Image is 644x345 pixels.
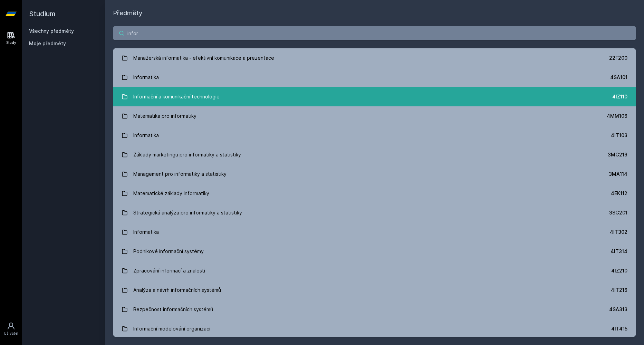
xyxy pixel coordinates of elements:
div: 4SA313 [609,306,627,313]
div: 22F200 [609,55,627,61]
div: Analýza a návrh informačních systémů [133,283,221,297]
div: 4IT415 [611,325,627,332]
div: Základy marketingu pro informatiky a statistiky [133,148,241,162]
div: Study [6,40,16,45]
a: Study [1,28,21,49]
div: Manažerská informatika - efektivní komunikace a prezentace [133,51,274,65]
a: Analýza a návrh informačních systémů 4IT216 [113,280,636,300]
a: Strategická analýza pro informatiky a statistiky 3SG201 [113,203,636,222]
div: Informatika [133,70,159,84]
div: 4SA101 [610,74,627,81]
a: Management pro informatiky a statistiky 3MA114 [113,164,636,184]
a: Bezpečnost informačních systémů 4SA313 [113,300,636,319]
div: Management pro informatiky a statistiky [133,167,227,181]
a: Všechny předměty [29,28,74,34]
a: Informatika 4IT302 [113,222,636,242]
div: 4EK112 [611,190,627,197]
div: 4IT103 [611,132,627,139]
a: Uživatel [1,318,21,339]
div: Informační modelování organizací [133,322,210,336]
div: 4IZ210 [611,267,627,274]
div: Strategická analýza pro informatiky a statistiky [133,206,242,220]
a: Informatika 4IT103 [113,126,636,145]
a: Manažerská informatika - efektivní komunikace a prezentace 22F200 [113,48,636,68]
div: Zpracování informací a znalostí [133,264,205,278]
div: 4IT314 [611,248,627,255]
div: Informatika [133,225,159,239]
div: Uživatel [4,331,18,336]
a: Informační modelování organizací 4IT415 [113,319,636,338]
span: Moje předměty [29,40,66,47]
div: Bezpečnost informačních systémů [133,303,213,316]
div: 4MM106 [607,113,627,119]
a: Zpracování informací a znalostí 4IZ210 [113,261,636,280]
div: 4IZ110 [612,93,627,100]
a: Podnikové informační systémy 4IT314 [113,242,636,261]
div: 3MA114 [609,171,627,178]
a: Informační a komunikační technologie 4IZ110 [113,87,636,106]
div: 3SG201 [609,209,627,216]
div: Informační a komunikační technologie [133,90,220,104]
a: Matematické základy informatiky 4EK112 [113,184,636,203]
a: Informatika 4SA101 [113,68,636,87]
div: 3MG216 [608,151,627,158]
a: Základy marketingu pro informatiky a statistiky 3MG216 [113,145,636,164]
h1: Předměty [113,8,636,18]
div: Podnikové informační systémy [133,245,204,258]
div: Informatika [133,128,159,142]
a: Matematika pro informatiky 4MM106 [113,106,636,126]
div: Matematické základy informatiky [133,186,209,200]
input: Název nebo ident předmětu… [113,26,636,40]
div: 4IT302 [610,229,627,236]
div: 4IT216 [611,287,627,294]
div: Matematika pro informatiky [133,109,196,123]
